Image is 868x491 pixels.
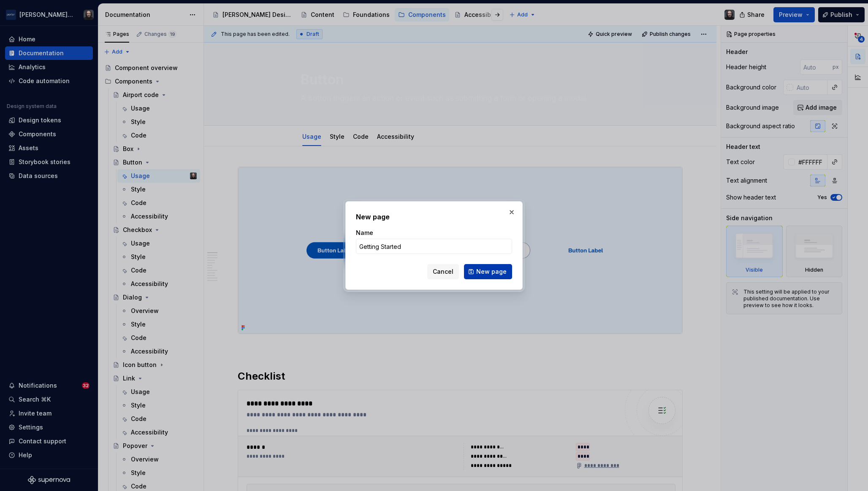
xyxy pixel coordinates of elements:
[356,229,373,237] label: Name
[356,212,512,222] h2: New page
[427,264,459,279] button: Cancel
[476,267,507,276] span: New page
[464,264,512,279] button: New page
[433,267,453,276] span: Cancel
